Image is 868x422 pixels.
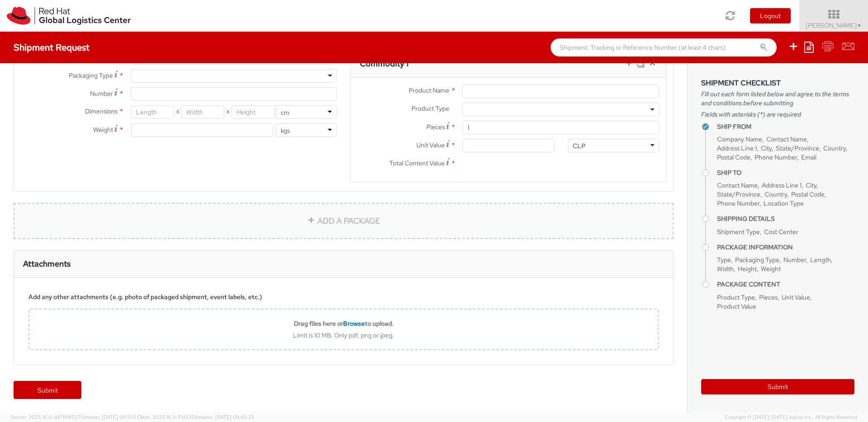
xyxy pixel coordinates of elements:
h4: Shipment Request [14,42,90,52]
span: Cost Center [764,228,798,236]
span: Postal Code [717,153,750,161]
span: X [174,105,181,119]
input: Length [131,105,174,119]
span: Packaging Type [69,71,113,80]
span: Location Type [764,199,804,207]
span: Email [801,153,816,161]
span: Unit Value [416,141,445,149]
div: Limit is 10 MB. Only pdf, png or jpeg. [29,331,658,339]
input: Width [181,105,224,119]
span: Product Type [717,293,755,301]
span: Client: 2025.18.0-71d3358 [137,414,255,420]
a: ADD A PACKAGE [14,203,674,239]
span: State/Province [776,144,819,152]
span: Product Type [411,104,449,113]
img: rh-logistics-00dfa346123c4ec078e1.svg [7,7,131,25]
h4: Shipping Details [717,216,854,222]
span: Pieces [426,123,445,131]
span: Browse [343,319,365,328]
span: Total Content Value [389,159,445,167]
h3: Commodity 1 [360,59,409,68]
span: Product Name [409,86,449,94]
b: Drag files here or to upload. [294,319,394,328]
span: Fields with asterisks (*) are required [701,110,854,119]
span: Contact Name [766,135,807,143]
span: ▼ [857,22,862,29]
span: Fill out each form listed below and agree to the terms and conditions before submitting [701,89,854,108]
span: Weight [761,265,781,273]
span: [PERSON_NAME] [806,21,862,29]
span: Unit Value [782,293,810,301]
span: State/Province [717,190,760,198]
h4: Ship From [717,123,854,130]
span: Country [764,190,787,198]
span: master, [DATE] 09:46:25 [198,414,255,420]
button: Logout [750,8,791,23]
span: X [224,105,231,119]
span: Pieces [759,293,778,301]
div: CLP [573,141,585,150]
span: Type [717,256,731,264]
input: Shipment, Tracking or Reference Number (at least 4 chars) [551,38,777,56]
input: Height [231,105,274,119]
span: Dimensions [85,107,118,115]
span: Phone Number [717,199,759,207]
span: Height [738,265,757,273]
span: City [761,144,772,152]
span: Packaging Type [735,256,779,264]
a: Submit [14,381,81,399]
span: Number [783,256,806,264]
h3: Shipment Checklist [701,79,854,87]
span: Product Value [717,302,756,310]
span: Number [90,89,113,98]
span: Weight [93,126,113,134]
span: Company Name [717,135,762,143]
h4: Package Content [717,281,854,288]
span: Width [717,265,734,273]
span: master, [DATE] 09:51:11 [84,414,136,420]
span: Server: 2025.18.0-dd719145275 [11,414,136,420]
span: Postal Code [791,190,825,198]
span: Copyright © [DATE]-[DATE] Agistix Inc., All Rights Reserved [725,414,857,421]
span: Country [823,144,846,152]
span: Shipment Type [717,228,760,236]
h3: Attachments [23,259,71,268]
span: City [806,181,816,189]
span: Length [810,256,831,264]
h4: Ship To [717,169,854,176]
h4: Package Information [717,244,854,251]
span: Phone Number [755,153,797,161]
button: Submit [701,379,854,394]
span: Address Line 1 [717,144,757,152]
span: Address Line 1 [762,181,802,189]
span: Contact Name [717,181,758,189]
div: Add any other attachments (e.g. photo of packaged shipment, event labels, etc.) [28,292,659,301]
